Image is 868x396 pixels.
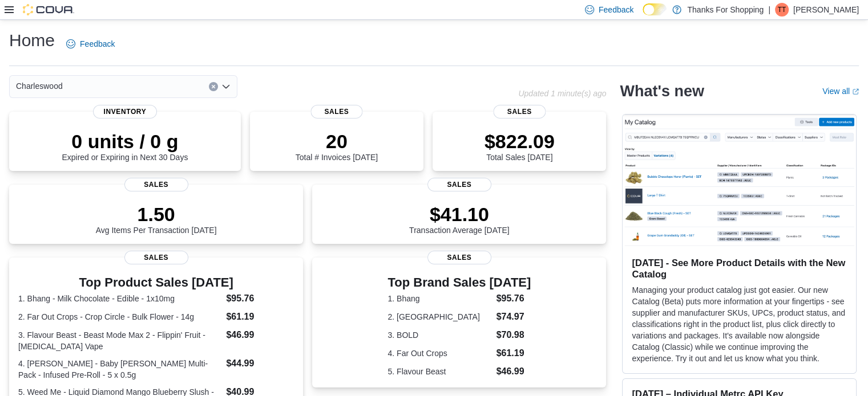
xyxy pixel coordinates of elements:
[296,130,378,162] div: Total # Invoices [DATE]
[387,366,491,377] dt: 5. Flavour Beast
[124,251,188,264] span: Sales
[409,203,510,235] div: Transaction Average [DATE]
[93,105,157,119] span: Inventory
[496,328,531,342] dd: $70.98
[687,3,764,17] p: Thanks For Shopping
[387,276,531,289] h3: Top Brand Sales [DATE]
[496,346,531,360] dd: $61.19
[16,79,63,93] span: Charleswood
[80,38,115,50] span: Feedback
[387,348,491,359] dt: 4. Far Out Crops
[778,3,786,17] span: TT
[23,4,74,15] img: Cova
[632,257,847,280] h3: [DATE] - See More Product Details with the New Catalog
[852,88,859,95] svg: External link
[96,203,217,235] div: Avg Items Per Transaction [DATE]
[387,293,491,304] dt: 1. Bhang
[496,365,531,378] dd: $46.99
[599,4,633,15] span: Feedback
[427,178,491,191] span: Sales
[494,105,546,119] span: Sales
[62,130,188,162] div: Expired or Expiring in Next 30 Days
[496,292,531,305] dd: $95.76
[387,311,491,322] dt: 2. [GEOGRAPHIC_DATA]
[768,3,770,17] p: |
[226,328,294,342] dd: $46.99
[775,3,789,17] div: T Thomson
[226,357,294,370] dd: $44.99
[485,130,555,162] div: Total Sales [DATE]
[518,89,606,98] p: Updated 1 minute(s) ago
[18,358,221,381] dt: 4. [PERSON_NAME] - Baby [PERSON_NAME] Multi-Pack - Infused Pre-Roll - 5 x 0.5g
[18,293,221,304] dt: 1. Bhang - Milk Chocolate - Edible - 1x10mg
[226,310,294,324] dd: $61.19
[62,32,119,55] a: Feedback
[226,292,294,305] dd: $95.76
[18,276,294,289] h3: Top Product Sales [DATE]
[620,82,704,100] h2: What's new
[496,310,531,324] dd: $74.97
[221,82,231,91] button: Open list of options
[822,87,859,96] a: View allExternal link
[209,82,218,91] button: Clear input
[793,3,859,17] p: [PERSON_NAME]
[485,130,555,153] p: $822.09
[96,203,217,226] p: 1.50
[310,105,362,119] span: Sales
[387,329,491,341] dt: 3. BOLD
[62,130,188,153] p: 0 units / 0 g
[643,3,667,15] input: Dark Mode
[124,178,188,191] span: Sales
[18,329,221,352] dt: 3. Flavour Beast - Beast Mode Max 2 - Flippin' Fruit - [MEDICAL_DATA] Vape
[409,203,510,226] p: $41.10
[296,130,378,153] p: 20
[9,29,55,52] h1: Home
[18,311,221,322] dt: 2. Far Out Crops - Crop Circle - Bulk Flower - 14g
[427,251,491,264] span: Sales
[632,284,847,364] p: Managing your product catalog just got easier. Our new Catalog (Beta) puts more information at yo...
